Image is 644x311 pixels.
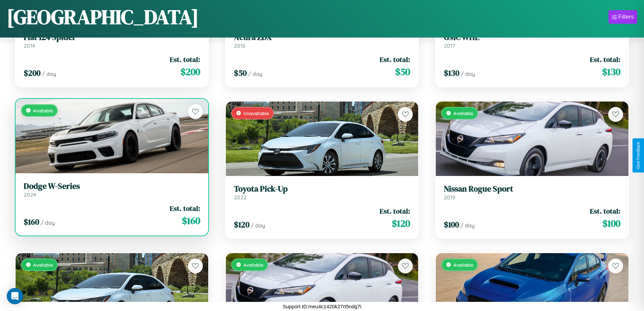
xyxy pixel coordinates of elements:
[283,302,361,311] p: Support ID: meu4c1420k27rt5ndg7i
[444,219,459,230] span: $ 100
[392,217,410,230] span: $ 120
[7,288,23,304] div: Open Intercom Messenger
[590,206,620,216] span: Est. total:
[234,219,249,230] span: $ 120
[609,10,637,24] button: Filters
[234,67,247,79] span: $ 50
[460,222,475,229] span: / day
[380,206,410,216] span: Est. total:
[602,65,620,79] span: $ 130
[444,32,620,42] h3: GMC WHL
[234,42,245,49] span: 2016
[24,32,200,42] h3: Fiat 124 Spider
[444,32,620,49] a: GMC WHL2017
[33,108,53,113] span: Available
[24,181,200,198] a: Dodge W-Series2024
[453,262,473,268] span: Available
[590,54,620,64] span: Est. total:
[251,222,265,229] span: / day
[42,70,56,77] span: / day
[444,184,620,201] a: Nissan Rogue Sport2019
[170,54,200,64] span: Est. total:
[380,54,410,64] span: Est. total:
[24,216,39,227] span: $ 160
[444,184,620,194] h3: Nissan Rogue Sport
[243,262,263,268] span: Available
[24,42,35,49] span: 2014
[24,181,200,191] h3: Dodge W-Series
[234,194,246,201] span: 2022
[461,70,475,77] span: / day
[182,214,200,227] span: $ 160
[234,32,410,49] a: Acura ZDX2016
[234,184,410,194] h3: Toyota Pick-Up
[24,67,41,79] span: $ 200
[24,191,36,198] span: 2024
[181,65,200,79] span: $ 200
[234,184,410,201] a: Toyota Pick-Up2022
[444,42,455,49] span: 2017
[243,110,269,116] span: Unavailable
[234,32,410,42] h3: Acura ZDX
[618,14,634,20] div: Filters
[453,110,473,116] span: Available
[444,194,455,201] span: 2019
[170,203,200,213] span: Est. total:
[636,142,641,169] div: Give Feedback
[7,3,199,31] h1: [GEOGRAPHIC_DATA]
[602,217,620,230] span: $ 100
[24,32,200,49] a: Fiat 124 Spider2014
[444,67,459,79] span: $ 130
[248,70,262,77] span: / day
[395,65,410,79] span: $ 50
[41,219,55,226] span: / day
[33,262,53,268] span: Available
